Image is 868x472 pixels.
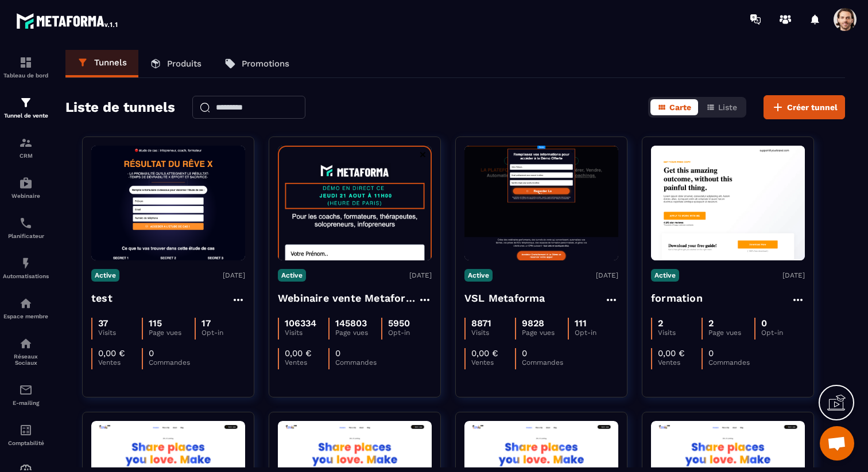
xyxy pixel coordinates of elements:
img: email [19,383,33,397]
a: formationformationTableau de bord [3,47,49,87]
a: Produits [138,50,213,77]
a: Promotions [213,50,301,77]
a: social-networksocial-networkRéseaux Sociaux [3,328,49,375]
p: 0,00 € [285,348,312,358]
p: Tunnels [94,57,127,68]
p: 0,00 € [98,348,125,358]
p: Page vues [522,329,567,337]
p: CRM [3,153,49,159]
img: image [278,146,432,260]
a: automationsautomationsAutomatisations [3,248,49,288]
p: 0,00 € [658,348,685,358]
p: Page vues [149,329,194,337]
p: Active [464,269,493,282]
p: Active [91,269,119,282]
p: Ventes [471,358,515,366]
span: Liste [718,103,737,112]
img: formation [19,96,33,110]
p: 106334 [285,318,316,329]
a: accountantaccountantComptabilité [3,415,49,455]
img: automations [19,297,33,310]
p: 111 [575,318,587,329]
span: Créer tunnel [787,102,838,113]
p: 8871 [471,318,491,329]
p: Opt-in [761,329,805,337]
p: Page vues [708,329,754,337]
img: scheduler [19,216,33,230]
p: Opt-in [388,329,432,337]
img: accountant [19,423,33,437]
p: [DATE] [782,271,805,279]
p: Automatisations [3,273,49,279]
h2: Liste de tunnels [65,96,175,119]
p: 0 [149,348,154,358]
p: Ventes [658,358,702,366]
button: Carte [650,99,698,115]
img: social-network [19,337,33,350]
p: Page vues [335,329,381,337]
p: 17 [201,318,211,329]
a: automationsautomationsEspace membre [3,288,49,328]
button: Liste [699,99,744,115]
a: Tunnels [65,50,138,77]
p: Réseaux Sociaux [3,353,49,366]
p: Commandes [149,358,192,366]
p: 0,00 € [471,348,498,358]
p: Promotions [242,58,289,69]
h4: Webinaire vente Metaforma [278,290,418,306]
p: [DATE] [596,271,618,279]
a: schedulerschedulerPlanificateur [3,208,49,248]
p: Visits [658,329,702,337]
p: Visits [471,329,515,337]
p: 5950 [388,318,410,329]
p: Opt-in [575,329,618,337]
p: 2 [708,318,714,329]
p: 0 [708,348,714,358]
p: Opt-in [201,329,245,337]
span: Carte [669,103,691,112]
p: Tunnel de vente [3,112,49,119]
a: emailemailE-mailing [3,375,49,415]
p: 37 [98,318,108,329]
p: Produits [167,58,201,69]
p: Webinaire [3,193,49,199]
button: Créer tunnel [764,95,845,119]
a: Ouvrir le chat [820,426,854,461]
p: Commandes [335,358,379,366]
p: Comptabilité [3,440,49,446]
a: formationformationTunnel de vente [3,87,49,127]
p: Active [278,269,306,282]
h4: formation [651,290,703,306]
p: 2 [658,318,663,329]
p: 145803 [335,318,367,329]
p: 9828 [522,318,544,329]
h4: test [91,290,113,306]
p: 0 [761,318,767,329]
h4: VSL Metaforma [464,290,545,306]
img: automations [19,176,33,190]
img: automations [19,256,33,270]
p: 0 [335,348,340,358]
p: Ventes [98,358,142,366]
p: [DATE] [409,271,432,279]
img: logo [16,10,119,31]
p: Ventes [285,358,328,366]
p: Commandes [708,358,752,366]
img: image [91,146,245,260]
p: Visits [98,329,142,337]
p: Commandes [522,358,565,366]
img: formation [19,136,33,150]
p: E-mailing [3,400,49,406]
a: automationsautomationsWebinaire [3,167,49,208]
a: formationformationCRM [3,127,49,167]
p: [DATE] [223,271,245,279]
img: image [464,146,618,260]
img: image [651,146,805,260]
img: formation [19,56,33,69]
p: Active [651,269,679,282]
p: Tableau de bord [3,72,49,79]
p: Planificateur [3,233,49,239]
p: 115 [149,318,162,329]
p: Espace membre [3,313,49,319]
p: Visits [285,329,328,337]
